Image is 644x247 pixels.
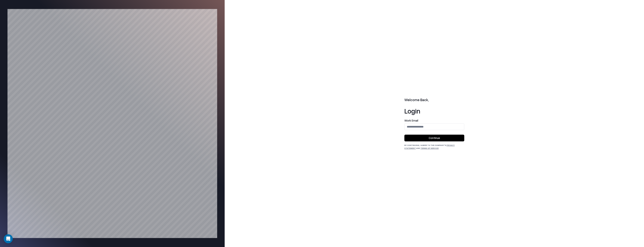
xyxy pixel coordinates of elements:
div: Open Intercom Messenger [4,234,13,243]
a: Terms of Service [420,147,439,149]
label: Work Email [404,119,464,122]
h2: Welcome Back, [404,97,464,103]
div: By continuing, I agree to the Company's and [404,144,464,150]
a: Privacy Statement [404,144,455,149]
button: Continue [404,135,464,141]
h1: Login [404,107,464,115]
